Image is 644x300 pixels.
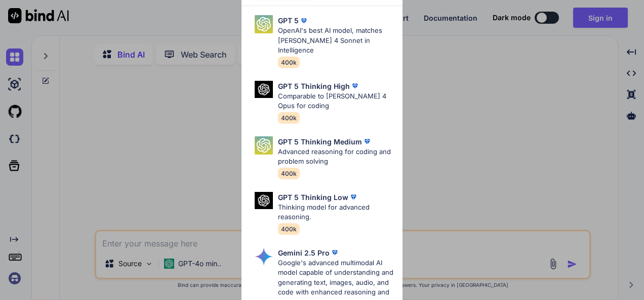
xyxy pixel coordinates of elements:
[348,192,358,202] img: premium
[299,16,309,26] img: premium
[278,91,394,111] p: Comparable to [PERSON_NAME] 4 Opus for coding
[255,136,273,155] img: Pick Models
[278,192,348,203] p: GPT 5 Thinking Low
[278,247,330,258] p: Gemini 2.5 Pro
[255,192,273,210] img: Pick Models
[278,15,299,26] p: GPT 5
[255,15,273,33] img: Pick Models
[278,203,394,222] p: Thinking model for advanced reasoning.
[362,136,372,146] img: premium
[350,81,360,91] img: premium
[255,81,273,98] img: Pick Models
[278,112,300,124] span: 400k
[278,57,300,68] span: 400k
[278,81,350,91] p: GPT 5 Thinking High
[278,223,300,235] span: 400k
[278,168,300,179] span: 400k
[278,147,394,167] p: Advanced reasoning for coding and problem solving
[278,26,394,56] p: OpenAI's best AI model, matches [PERSON_NAME] 4 Sonnet in Intelligence
[278,136,362,147] p: GPT 5 Thinking Medium
[255,247,273,266] img: Pick Models
[330,247,340,258] img: premium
